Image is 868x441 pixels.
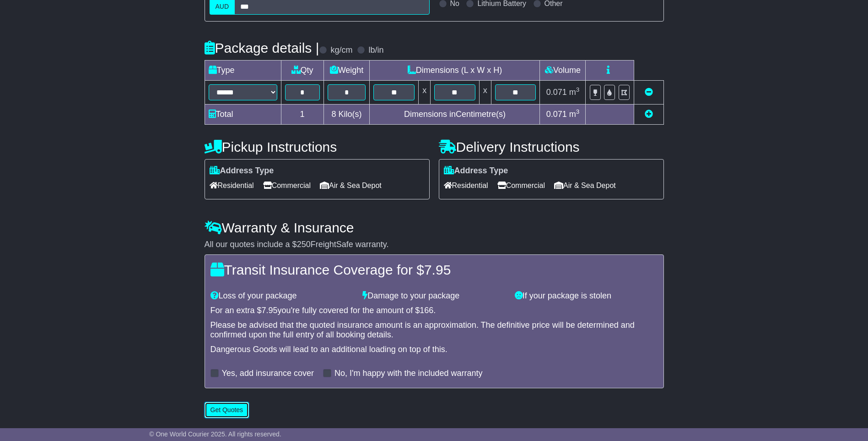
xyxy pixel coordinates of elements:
td: x [419,81,431,105]
td: Weight [323,61,370,81]
span: Air & Sea Depot [320,178,382,193]
h4: Warranty & Insurance [205,220,664,235]
span: 0.071 [546,88,567,97]
div: All our quotes include a $ FreightSafe warranty. [205,240,664,250]
h4: Package details | [205,40,319,55]
div: Dangerous Goods will lead to an additional loading on top of this. [210,345,658,355]
td: Type [205,61,281,81]
span: © One World Courier 2025. All rights reserved. [149,430,281,438]
button: Get Quotes [205,402,249,418]
td: Dimensions (L x W x H) [370,61,540,81]
a: Add new item [645,110,653,119]
span: 7.95 [424,262,451,277]
td: Kilo(s) [323,105,370,125]
div: If your package is stolen [510,291,663,301]
div: Loss of your package [206,291,358,301]
span: Commercial [497,178,545,193]
div: Please be advised that the quoted insurance amount is an approximation. The definitive price will... [210,320,658,340]
span: 166 [420,306,433,315]
td: Volume [540,61,586,81]
span: 250 [297,240,311,249]
span: Residential [210,178,254,193]
span: 0.071 [546,110,567,119]
span: 7.95 [262,306,278,315]
h4: Pickup Instructions [205,139,430,154]
label: Address Type [444,166,508,176]
label: lb/in [368,45,383,55]
sup: 3 [576,108,580,115]
div: Damage to your package [358,291,510,301]
div: For an extra $ you're fully covered for the amount of $ . [210,306,658,316]
label: Yes, add insurance cover [222,369,314,379]
span: 8 [331,110,336,119]
sup: 3 [576,86,580,93]
td: Dimensions in Centimetre(s) [370,105,540,125]
label: No, I'm happy with the included warranty [334,369,483,379]
span: m [569,110,580,119]
h4: Delivery Instructions [439,139,664,154]
td: Qty [281,61,323,81]
span: Residential [444,178,488,193]
h4: Transit Insurance Coverage for $ [210,262,658,277]
span: m [569,88,580,97]
td: Total [205,105,281,125]
td: 1 [281,105,323,125]
span: Air & Sea Depot [554,178,616,193]
label: Address Type [210,166,274,176]
label: kg/cm [330,45,352,55]
a: Remove this item [645,88,653,97]
td: x [479,81,491,105]
span: Commercial [263,178,311,193]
